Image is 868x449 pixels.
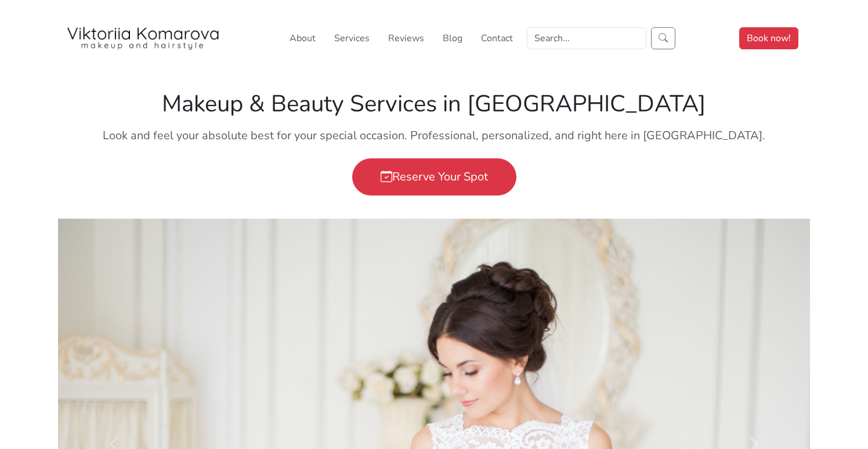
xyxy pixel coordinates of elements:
h1: Makeup & Beauty Services in [GEOGRAPHIC_DATA] [65,90,803,118]
a: Blog [438,27,467,50]
a: Services [330,27,374,50]
a: Book now! [739,27,798,49]
a: Reserve Your Spot [352,158,516,195]
a: Contact [476,27,518,50]
a: Reviews [384,27,429,50]
p: Look and feel your absolute best for your special occasion. Professional, personalized, and right... [65,127,803,144]
a: About [285,27,320,50]
img: San Diego Makeup Artist Viktoriia Komarova [65,27,222,50]
input: Search [527,27,646,49]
